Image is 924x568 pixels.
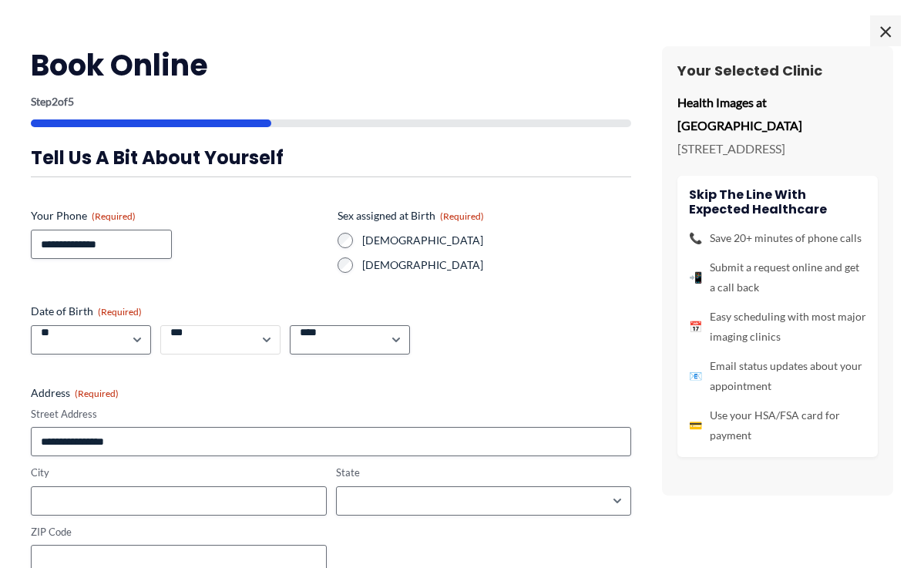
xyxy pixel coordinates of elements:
p: [STREET_ADDRESS] [677,137,878,160]
li: Easy scheduling with most major imaging clinics [689,307,866,347]
span: (Required) [98,306,142,318]
label: [DEMOGRAPHIC_DATA] [362,257,632,273]
h4: Skip the line with Expected Healthcare [689,187,866,217]
label: [DEMOGRAPHIC_DATA] [362,233,632,248]
p: Health Images at [GEOGRAPHIC_DATA] [677,91,878,136]
li: Save 20+ minutes of phone calls [689,228,866,248]
label: ZIP Code [31,525,327,539]
legend: Date of Birth [31,304,142,319]
span: (Required) [75,388,119,399]
h3: Tell us a bit about yourself [31,146,631,170]
span: 📅 [689,317,702,337]
span: 📧 [689,366,702,386]
span: 📲 [689,267,702,287]
h3: Your Selected Clinic [677,62,878,79]
span: (Required) [440,210,484,222]
li: Submit a request online and get a call back [689,257,866,297]
p: Step of [31,96,631,107]
span: 5 [68,95,74,108]
legend: Address [31,385,119,401]
span: 2 [52,95,58,108]
span: × [870,15,901,46]
li: Use your HSA/FSA card for payment [689,405,866,445]
label: Street Address [31,407,631,422]
legend: Sex assigned at Birth [338,208,484,224]
span: 📞 [689,228,702,248]
span: 💳 [689,415,702,435]
label: Your Phone [31,208,325,224]
label: City [31,465,327,480]
span: (Required) [92,210,136,222]
h2: Book Online [31,46,631,84]
label: State [336,465,632,480]
li: Email status updates about your appointment [689,356,866,396]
